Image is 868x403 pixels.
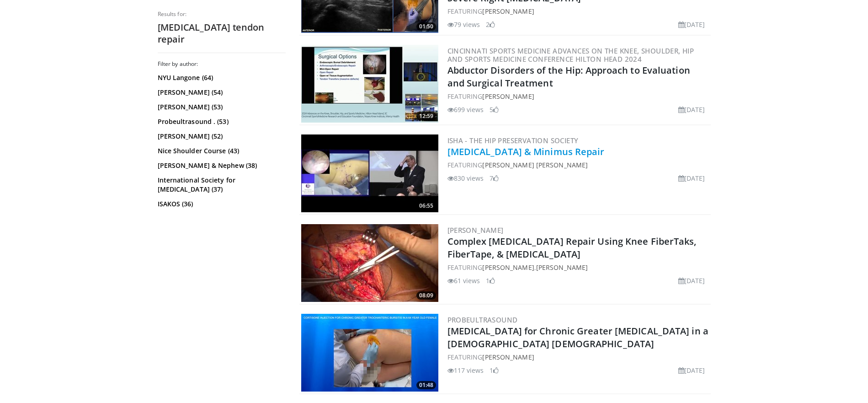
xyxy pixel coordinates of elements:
[482,263,534,272] a: [PERSON_NAME]
[158,146,283,156] a: Nice Shoulder Course (43)
[490,365,499,375] li: 1
[301,224,438,302] a: 08:09
[158,11,286,18] p: Results for:
[447,145,605,158] a: [MEDICAL_DATA] & Minimus Repair
[158,73,283,82] a: NYU Langone (64)
[447,173,484,183] li: 830 views
[447,226,504,235] a: [PERSON_NAME]
[447,64,690,89] a: Abductor Disorders of the Hip: Approach to Evaluation and Surgical Treatment
[482,7,534,16] a: [PERSON_NAME]
[158,88,283,97] a: [PERSON_NAME] (54)
[678,365,705,375] li: [DATE]
[301,224,438,302] img: e1c2b6ee-86c7-40a2-8238-438aca70f309.300x170_q85_crop-smart_upscale.jpg
[447,365,484,375] li: 117 views
[158,102,283,112] a: [PERSON_NAME] (53)
[301,314,438,392] img: 1dd8a797-e8fb-44c7-a002-5d1ae10f6920.300x170_q85_crop-smart_upscale.jpg
[447,136,579,145] a: ISHA - The Hip Preservation Society
[301,45,438,123] a: 12:59
[447,105,484,114] li: 699 views
[416,202,436,210] span: 06:55
[447,263,709,272] div: FEATURING ,
[301,134,438,212] a: 06:55
[447,160,709,170] div: FEATURING
[416,381,436,389] span: 01:48
[486,20,495,29] li: 2
[536,263,588,272] a: [PERSON_NAME]
[416,112,436,120] span: 12:59
[301,314,438,392] a: 01:48
[482,161,588,169] a: [PERSON_NAME] [PERSON_NAME]
[158,132,283,141] a: [PERSON_NAME] (52)
[447,315,518,324] a: Probeultrasound
[301,45,438,123] img: 21a22a7f-bd3d-4ff2-90ef-a7674ce64825.300x170_q85_crop-smart_upscale.jpg
[490,173,499,183] li: 7
[490,105,499,114] li: 5
[447,235,697,260] a: Complex [MEDICAL_DATA] Repair Using Knee FiberTaks, FiberTape, & [MEDICAL_DATA]
[447,46,694,64] a: Cincinnati Sports Medicine Advances on the Knee, Shoulder, Hip and Sports Medicine Conference Hil...
[447,352,709,362] div: FEATURING
[678,20,705,29] li: [DATE]
[678,105,705,114] li: [DATE]
[447,20,480,29] li: 79 views
[158,199,283,209] a: ISAKOS (36)
[482,353,534,361] a: [PERSON_NAME]
[158,176,283,194] a: International Society for [MEDICAL_DATA] (37)
[447,325,708,350] a: [MEDICAL_DATA] for Chronic Greater [MEDICAL_DATA] in a [DEMOGRAPHIC_DATA] [DEMOGRAPHIC_DATA]
[678,173,705,183] li: [DATE]
[158,161,283,170] a: [PERSON_NAME] & Nephew (38)
[447,6,709,16] div: FEATURING
[416,291,436,300] span: 08:09
[158,117,283,126] a: Probeultrasound . (53)
[301,134,438,212] img: ca8ad414-864c-4749-b101-0d7fc034a953.300x170_q85_crop-smart_upscale.jpg
[482,92,534,101] a: [PERSON_NAME]
[486,276,495,285] li: 1
[678,276,705,285] li: [DATE]
[447,276,480,285] li: 61 views
[447,91,709,101] div: FEATURING
[158,21,286,45] h2: [MEDICAL_DATA] tendon repair
[416,22,436,31] span: 01:50
[158,60,286,68] h3: Filter by author:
